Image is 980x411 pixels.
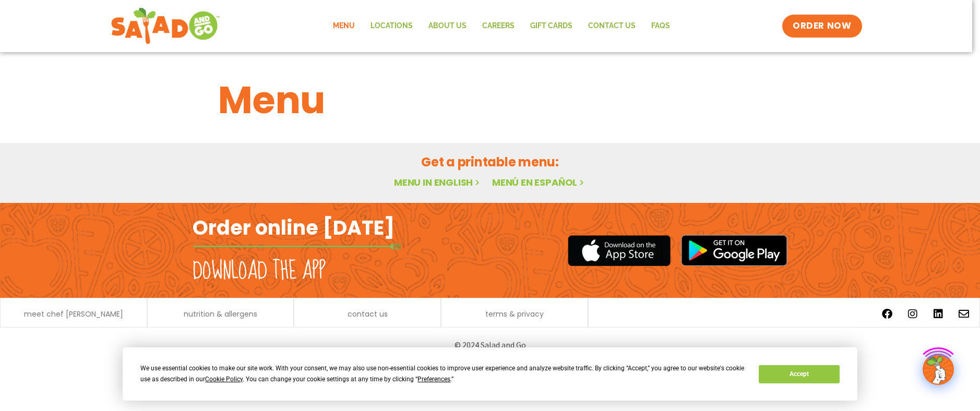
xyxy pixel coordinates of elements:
[24,310,123,318] a: meet chef [PERSON_NAME]
[198,338,782,352] p: © 2024 Salad and Go
[759,365,839,383] button: Accept
[140,363,746,385] div: We use essential cookies to make our site work. With your consent, we may also use non-essential ...
[474,14,522,38] a: Careers
[193,257,326,286] h2: Download the app
[782,15,862,38] a: ORDER NOW
[218,153,762,171] h2: Get a printable menu:
[793,20,851,32] span: ORDER NOW
[193,244,401,249] img: fork
[123,347,857,401] div: Cookie Consent Prompt
[218,72,762,128] h1: Menu
[325,14,678,38] nav: Menu
[348,310,388,318] a: contact us
[193,215,395,240] h2: Order online [DATE]
[417,376,450,383] span: Preferences
[325,14,363,38] a: Menu
[492,176,586,189] a: Menú en español
[205,376,243,383] span: Cookie Policy
[111,5,221,47] img: new-SAG-logo-768×292
[643,14,678,38] a: FAQs
[363,14,421,38] a: Locations
[522,14,580,38] a: GIFT CARDS
[568,234,671,268] img: appstore
[681,235,787,266] img: google_play
[394,176,482,189] a: Menu in English
[485,310,544,318] a: terms & privacy
[184,310,257,318] a: nutrition & allergens
[421,14,474,38] a: About Us
[580,14,643,38] a: Contact Us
